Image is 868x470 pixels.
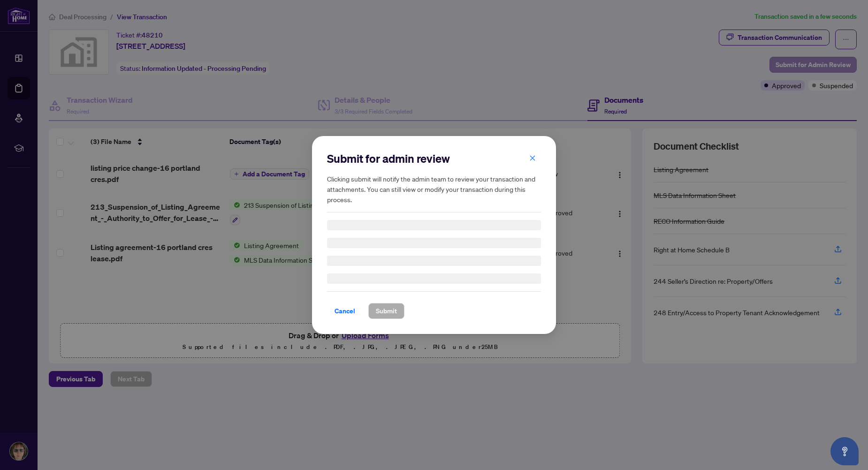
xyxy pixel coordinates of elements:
[529,155,536,161] span: close
[327,303,363,319] button: Cancel
[335,303,355,318] span: Cancel
[830,437,859,465] button: Open asap
[327,174,541,205] h5: Clicking submit will notify the admin team to review your transaction and attachments. You can st...
[368,303,404,319] button: Submit
[327,151,541,166] h2: Submit for admin review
